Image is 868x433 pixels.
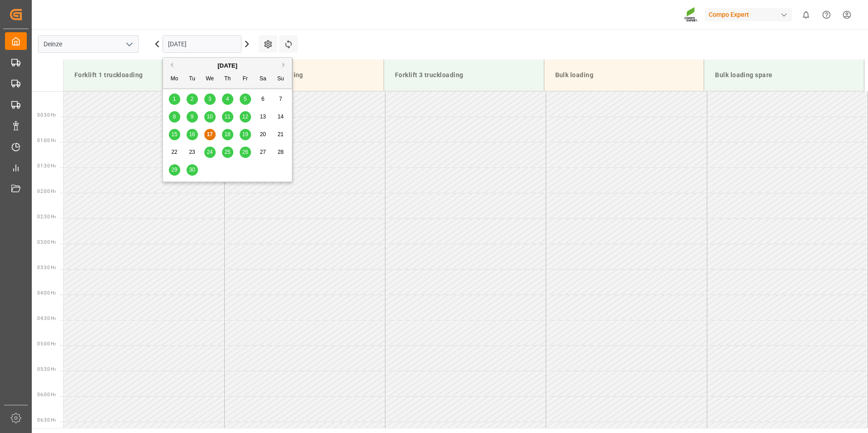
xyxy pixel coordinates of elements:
div: Choose Wednesday, September 24th, 2025 [204,147,216,158]
span: 21 [277,131,283,138]
div: Choose Sunday, September 28th, 2025 [275,147,286,158]
button: Compo Expert [705,6,796,23]
span: 26 [242,149,248,155]
span: 6 [261,96,265,102]
button: open menu [122,37,136,51]
div: Choose Thursday, September 11th, 2025 [222,111,233,123]
div: We [204,74,216,85]
input: Type to search/select [38,35,139,53]
span: 02:00 Hr [37,189,56,194]
span: 16 [189,131,195,138]
div: Choose Friday, September 19th, 2025 [240,129,251,140]
span: 04:00 Hr [37,290,56,295]
span: 14 [277,113,283,120]
div: Choose Saturday, September 27th, 2025 [257,147,269,158]
div: Choose Monday, September 22nd, 2025 [169,147,180,158]
div: Choose Monday, September 29th, 2025 [169,164,180,176]
span: 5 [244,96,247,102]
span: 2 [191,96,194,102]
span: 19 [242,131,248,138]
div: Choose Tuesday, September 23rd, 2025 [187,147,198,158]
span: 25 [224,149,230,155]
img: Screenshot%202023-09-29%20at%2010.02.21.png_1712312052.png [684,7,699,23]
span: 02:30 Hr [37,214,56,219]
div: month 2025-09 [166,90,290,179]
span: 18 [224,131,230,138]
span: 04:30 Hr [37,316,56,321]
span: 05:30 Hr [37,367,56,372]
div: Choose Sunday, September 7th, 2025 [275,93,286,105]
div: Choose Thursday, September 25th, 2025 [222,147,233,158]
span: 29 [171,167,177,173]
span: 03:00 Hr [37,240,56,245]
span: 1 [173,96,176,102]
div: Forklift 3 truckloading [391,67,537,84]
span: 28 [277,149,283,155]
input: DD.MM.YYYY [163,35,242,53]
span: 13 [260,113,266,120]
span: 22 [171,149,177,155]
button: Previous Month [168,62,173,68]
div: Choose Sunday, September 21st, 2025 [275,129,286,140]
div: [DATE] [163,61,292,70]
div: Forklift 2 truckloading [231,67,376,84]
span: 15 [171,131,177,138]
div: Choose Tuesday, September 2nd, 2025 [187,93,198,105]
div: Tu [187,74,198,85]
span: 05:00 Hr [37,341,56,346]
div: Bulk loading [552,67,697,84]
span: 9 [191,113,194,120]
span: 7 [279,96,282,102]
div: Choose Friday, September 5th, 2025 [240,93,251,105]
span: 30 [189,167,195,173]
span: 20 [260,131,266,138]
div: Choose Thursday, September 4th, 2025 [222,93,233,105]
div: Choose Wednesday, September 10th, 2025 [204,111,216,123]
span: 3 [208,96,212,102]
span: 01:30 Hr [37,163,56,168]
button: show 0 new notifications [796,5,816,25]
span: 06:00 Hr [37,392,56,397]
div: Su [275,74,286,85]
div: Mo [169,74,180,85]
button: Help Center [816,5,837,25]
div: Choose Monday, September 1st, 2025 [169,93,180,105]
div: Fr [240,74,251,85]
span: 23 [189,149,195,155]
div: Choose Wednesday, September 3rd, 2025 [204,93,216,105]
div: Choose Sunday, September 14th, 2025 [275,111,286,123]
span: 4 [226,96,229,102]
div: Sa [257,74,269,85]
div: Forklift 1 truckloading [71,67,216,84]
div: Choose Tuesday, September 9th, 2025 [187,111,198,123]
span: 00:30 Hr [37,113,56,118]
span: 01:00 Hr [37,138,56,143]
span: 24 [207,149,212,155]
div: Th [222,74,233,85]
div: Choose Monday, September 15th, 2025 [169,129,180,140]
span: 11 [224,113,230,120]
span: 03:30 Hr [37,265,56,270]
div: Choose Saturday, September 13th, 2025 [257,111,269,123]
div: Compo Expert [705,8,792,21]
div: Choose Friday, September 26th, 2025 [240,147,251,158]
span: 06:30 Hr [37,418,56,423]
span: 17 [207,131,212,138]
div: Choose Saturday, September 6th, 2025 [257,93,269,105]
button: Next Month [282,62,288,68]
div: Choose Friday, September 12th, 2025 [240,111,251,123]
div: Bulk loading spare [711,67,857,84]
div: Choose Tuesday, September 16th, 2025 [187,129,198,140]
div: Choose Tuesday, September 30th, 2025 [187,164,198,176]
div: Choose Thursday, September 18th, 2025 [222,129,233,140]
div: Choose Monday, September 8th, 2025 [169,111,180,123]
span: 8 [173,113,176,120]
span: 27 [260,149,266,155]
span: 12 [242,113,248,120]
div: Choose Saturday, September 20th, 2025 [257,129,269,140]
span: 10 [207,113,212,120]
div: Choose Wednesday, September 17th, 2025 [204,129,216,140]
